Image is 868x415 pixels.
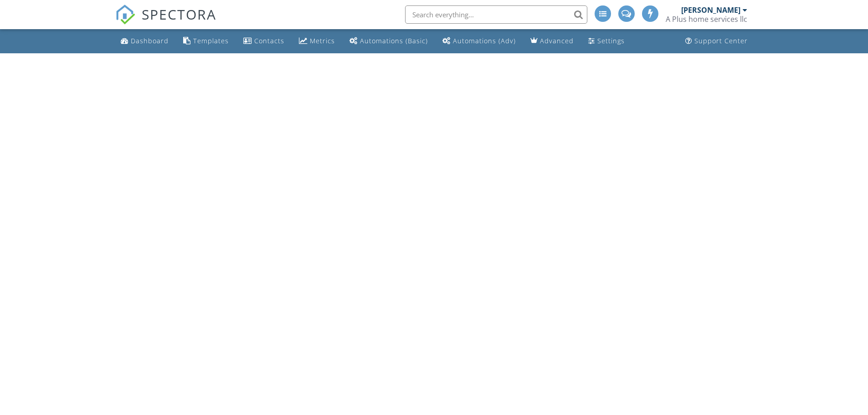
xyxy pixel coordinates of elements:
[694,36,748,45] div: Support Center
[115,5,135,25] img: The Best Home Inspection Software - Spectora
[681,5,740,15] div: [PERSON_NAME]
[527,33,577,50] a: Advanced
[117,33,172,50] a: Dashboard
[115,12,216,31] a: SPECTORA
[180,33,232,50] a: Templates
[439,33,519,50] a: Automations (Advanced)
[254,36,284,45] div: Contacts
[295,33,339,50] a: Metrics
[405,5,587,24] input: Search everything...
[585,33,628,50] a: Settings
[540,36,574,45] div: Advanced
[346,33,431,50] a: Automations (Basic)
[310,36,335,45] div: Metrics
[682,33,751,50] a: Support Center
[142,5,216,24] span: SPECTORA
[193,36,229,45] div: Templates
[453,36,516,45] div: Automations (Adv)
[131,36,169,45] div: Dashboard
[240,33,288,50] a: Contacts
[666,15,747,24] div: A Plus home services llc
[597,36,625,45] div: Settings
[360,36,428,45] div: Automations (Basic)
